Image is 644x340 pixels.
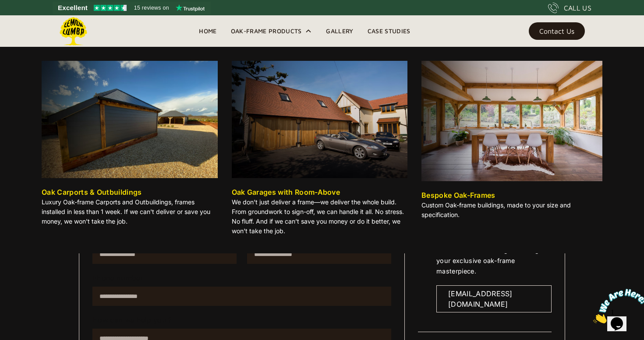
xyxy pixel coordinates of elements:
a: Case Studies [361,25,418,38]
div: Oak Carports & Outbuildings [42,187,142,197]
div: CALL US [564,3,591,13]
div: Oak-Frame Products [231,26,302,36]
img: Trustpilot logo [176,4,205,11]
p: We don’t just deliver a frame—we deliver the whole build. From groundwork to sign-off, we can han... [232,197,408,236]
p: Custom Oak-frame buildings, made to your size and specification. [421,200,602,220]
img: Trustpilot 4.5 stars [94,5,127,11]
div: Oak Garages with Room-Above [232,187,340,197]
p: Luxury Oak-frame Carports and Outbuildings, frames installed in less than 1 week. If we can't del... [42,197,218,226]
span: Excellent [58,3,88,13]
a: Gallery [319,25,360,38]
a: Contact Us [529,22,585,40]
iframe: chat widget [590,285,644,327]
div: Bespoke Oak-Frames [421,190,495,200]
label: Phone number [92,274,391,281]
span: 1 [4,4,7,11]
a: Home [192,25,223,38]
a: Bespoke Oak-FramesCustom Oak-frame buildings, made to your size and specification. [421,61,602,223]
img: Chat attention grabber [4,4,58,38]
a: Oak Carports & OutbuildingsLuxury Oak-frame Carports and Outbuildings, frames installed in less t... [42,61,218,230]
span: 15 reviews on [134,3,169,13]
div: Oak-Frame Products [224,15,319,47]
a: See Lemon Lumba reviews on Trustpilot [53,2,211,14]
a: CALL US [548,3,591,13]
div: Contact Us [539,28,574,34]
a: [EMAIL_ADDRESS][DOMAIN_NAME] [436,285,552,312]
div: Email us [DATE] to begin crafting your exclusive oak-frame masterpiece. [436,245,552,277]
label: How can we help you ? [92,316,391,323]
a: Oak Garages with Room-AboveWe don’t just deliver a frame—we deliver the whole build. From groundw... [232,61,408,239]
div: [EMAIL_ADDRESS][DOMAIN_NAME] [448,288,540,309]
